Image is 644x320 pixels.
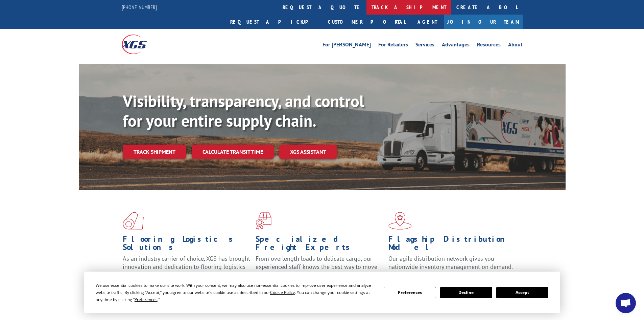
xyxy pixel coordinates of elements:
[442,42,470,49] a: Advantages
[270,290,295,295] span: Cookie Policy
[415,42,434,49] a: Services
[444,15,523,29] a: Join Our Team
[323,42,371,49] a: For [PERSON_NAME]
[496,287,548,298] button: Accept
[123,235,251,255] h1: Flooring Logistics Solutions
[378,42,408,49] a: For Retailers
[323,15,411,29] a: Customer Portal
[256,212,271,230] img: xgs-icon-focused-on-flooring-red
[384,287,436,298] button: Preferences
[508,42,523,49] a: About
[135,297,158,302] span: Preferences
[440,287,492,298] button: Decline
[616,293,636,313] div: Open chat
[123,255,250,279] span: As an industry carrier of choice, XGS has brought innovation and dedication to flooring logistics...
[192,145,274,159] a: Calculate transit time
[388,212,412,230] img: xgs-icon-flagship-distribution-model-red
[84,272,560,313] div: Cookie Consent Prompt
[388,235,516,255] h1: Flagship Distribution Model
[123,90,364,131] b: Visibility, transparency, and control for your entire supply chain.
[411,15,444,29] a: Agent
[123,145,186,159] a: Track shipment
[122,4,157,10] a: [PHONE_NUMBER]
[225,15,323,29] a: Request a pickup
[123,212,144,230] img: xgs-icon-total-supply-chain-intelligence-red
[388,255,513,271] span: Our agile distribution network gives you nationwide inventory management on demand.
[279,145,337,159] a: XGS ASSISTANT
[477,42,501,49] a: Resources
[96,282,376,303] div: We use essential cookies to make our site work. With your consent, we may also use non-essential ...
[256,255,383,285] p: From overlength loads to delicate cargo, our experienced staff knows the best way to move your fr...
[256,235,383,255] h1: Specialized Freight Experts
